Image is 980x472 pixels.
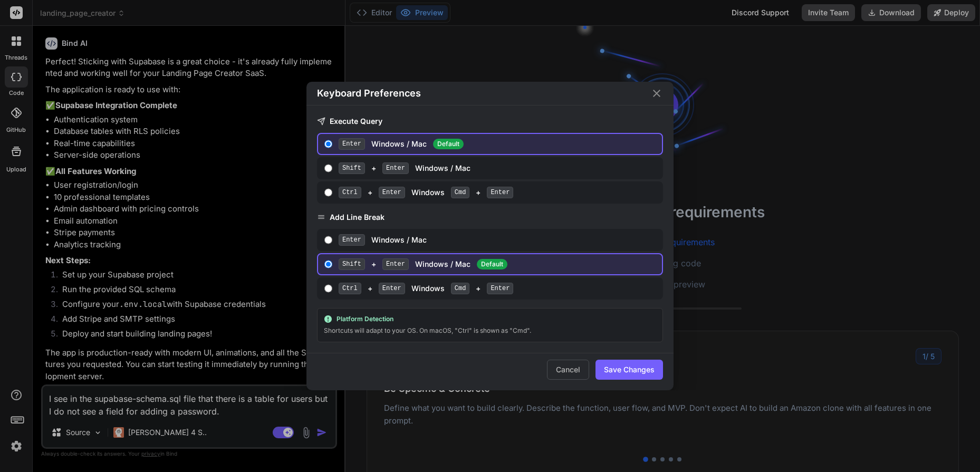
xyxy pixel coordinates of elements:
span: Shift [339,162,365,174]
span: Enter [487,283,513,294]
span: Enter [382,162,409,174]
input: Shift+EnterWindows / MacDefault [324,260,332,268]
button: Close [650,87,663,100]
div: + Windows / Mac [339,258,658,270]
span: Enter [382,258,409,270]
span: Shift [339,258,365,270]
h3: Execute Query [317,116,664,127]
button: Save Changes [595,360,663,380]
div: + Windows + [339,283,658,294]
span: Enter [339,138,365,150]
input: EnterWindows / Mac Default [324,140,332,148]
span: Enter [487,187,513,198]
span: Enter [379,283,405,294]
input: Ctrl+Enter Windows Cmd+Enter [324,284,332,293]
h2: Keyboard Preferences [317,86,421,101]
input: Shift+EnterWindows / Mac [324,164,332,172]
input: Ctrl+Enter Windows Cmd+Enter [324,188,332,197]
div: Platform Detection [324,315,657,323]
span: Cmd [451,187,470,198]
div: + Windows + [339,187,658,198]
input: EnterWindows / Mac [324,236,332,244]
span: Enter [379,187,405,198]
button: Cancel [547,360,589,380]
span: Default [433,139,464,149]
div: Windows / Mac [339,234,658,246]
div: Shortcuts will adapt to your OS. On macOS, "Ctrl" is shown as "Cmd". [324,325,657,336]
div: Windows / Mac [339,138,658,150]
span: Default [477,259,507,269]
h3: Add Line Break [317,212,664,223]
span: Enter [339,234,365,246]
div: + Windows / Mac [339,162,658,174]
span: Cmd [451,283,470,294]
span: Ctrl [339,283,361,294]
span: Ctrl [339,187,361,198]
